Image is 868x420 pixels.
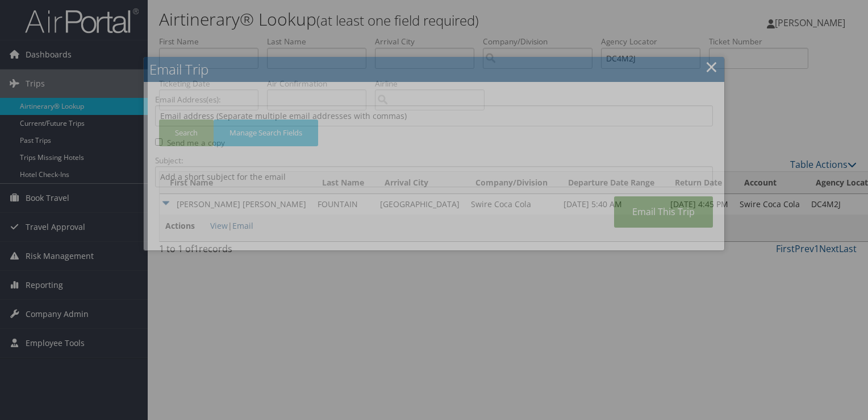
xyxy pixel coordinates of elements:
[614,196,713,228] a: Email This Trip
[144,57,724,82] h2: Email Trip
[155,155,713,166] label: Subject:
[705,55,718,78] a: ×
[167,137,225,149] label: Send me a copy
[155,94,713,105] label: Email Address(es):
[155,105,713,126] input: Email address (Separate multiple email addresses with commas)
[155,166,713,187] input: Add a short subject for the email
